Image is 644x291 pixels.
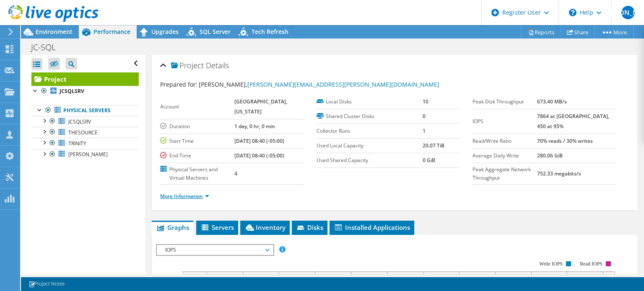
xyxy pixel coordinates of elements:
[317,112,423,121] label: Shared Cluster Disks
[171,62,204,70] span: Project
[234,137,284,144] b: [DATE] 08:40 (-05:00)
[252,28,288,36] span: Tech Refresh
[423,157,435,164] b: 0 GiB
[31,138,139,149] a: TRINITY
[423,127,426,134] b: 1
[595,26,634,39] a: More
[151,28,179,36] span: Upgrades
[68,140,86,147] span: TRINITY
[200,28,231,36] span: SQL Server
[31,105,139,116] a: Physical Servers
[199,80,439,88] span: [PERSON_NAME],
[621,6,635,19] span: [PERSON_NAME]
[31,127,139,138] a: THESOURCE
[160,103,234,111] label: Account
[23,279,70,289] a: Project Notes
[317,98,423,106] label: Local Disks
[160,152,234,160] label: End Time
[537,170,581,177] b: 752.33 megabits/s
[473,98,537,106] label: Peak Disk Throughput
[160,193,209,200] a: More Information
[247,80,439,88] a: [PERSON_NAME][EMAIL_ADDRESS][PERSON_NAME][DOMAIN_NAME]
[537,98,567,105] b: 673.40 MB/s
[537,152,563,159] b: 280.06 GiB
[234,170,237,177] b: 4
[244,223,286,232] span: Inventory
[473,152,537,160] label: Average Daily Write
[160,137,234,145] label: Start Time
[156,223,189,232] span: Graphs
[317,127,423,135] label: Collector Runs
[60,88,84,95] b: JCSQLSRV
[68,129,98,136] span: THESOURCE
[521,26,561,39] a: Reports
[161,245,269,255] span: IOPS
[317,142,423,150] label: Used Local Capacity
[68,118,91,125] span: JCSQLSRV
[423,98,428,105] b: 10
[31,149,139,160] a: [PERSON_NAME]
[31,86,139,97] a: JCSQLSRV
[206,60,229,70] span: Details
[36,28,73,36] span: Environment
[569,9,576,16] svg: \n
[93,28,130,36] span: Performance
[296,223,323,232] span: Disks
[423,142,444,149] b: 20.07 TiB
[27,43,69,52] h1: JC-SQL
[580,261,603,267] text: Read IOPS
[234,98,287,115] b: [GEOGRAPHIC_DATA], [US_STATE]
[68,151,108,158] span: [PERSON_NAME]
[539,261,563,267] text: Write IOPS
[537,137,593,144] b: 70% reads / 30% writes
[317,156,423,165] label: Used Shared Capacity
[160,165,234,182] label: Physical Servers and Virtual Machines
[160,122,234,131] label: Duration
[234,123,275,130] b: 1 day, 0 hr, 0 min
[561,26,595,39] a: Share
[31,72,139,86] a: Project
[473,137,537,145] label: Read/Write Ratio
[160,80,197,88] label: Prepared for:
[234,152,284,159] b: [DATE] 08:40 (-05:00)
[31,116,139,127] a: JCSQLSRV
[473,165,537,182] label: Peak Aggregate Network Throughput
[334,223,410,232] span: Installed Applications
[423,113,426,120] b: 0
[473,117,537,126] label: IOPS
[200,223,234,232] span: Servers
[537,113,609,130] b: 7864 at [GEOGRAPHIC_DATA], 450 at 95%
